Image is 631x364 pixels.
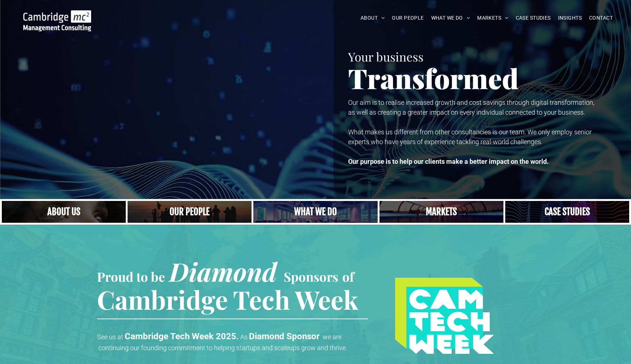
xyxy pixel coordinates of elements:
a: Close up of woman's face, centered on her eyes [2,201,126,223]
a: INSIGHTS [554,12,585,24]
span: we are [323,333,342,341]
span: Our aim is to realise increased growth and cost savings through digital transformation, as well a... [348,99,594,116]
a: MARKETS [474,12,512,24]
span: Your business [348,48,424,64]
a: OUR PEOPLE [388,12,427,24]
span: of [342,268,354,285]
img: #CAMTECHWEEK logo, Procurement [395,278,494,354]
span: Sponsors [284,268,338,285]
span: Proud to be [97,268,165,285]
a: CONTACT [585,12,616,24]
span: Diamond [169,254,277,288]
span: Transformed [348,60,519,96]
span: Cambridge Tech Week [97,282,358,316]
a: WHAT WE DO [428,12,474,24]
span: See us at [97,333,123,341]
strong: Diamond Sponsor [249,331,320,341]
strong: Cambridge Tech Week 2025. [125,331,239,341]
a: A yoga teacher lifting his whole body off the ground in the peacock pose [253,201,377,223]
a: A crowd in silhouette at sunset, on a rise or lookout point [128,201,252,223]
span: continuing our founding commitment to helping startups and scaleups grow and thrive. [98,344,347,352]
a: ABOUT [357,12,389,24]
span: What makes us different from other consultancies is our team. We only employ senior experts who h... [348,128,592,146]
strong: Our purpose is to help our clients make a better impact on the world. [348,158,549,165]
a: Your Business Transformed | Cambridge Management Consulting [23,11,91,19]
a: CASE STUDIES [512,12,554,24]
a: CASE STUDIES | See an Overview of All Our Case Studies | Cambridge Management Consulting [505,201,629,223]
span: As [240,333,248,341]
img: Go to Homepage [23,10,91,31]
a: Our Markets | Cambridge Management Consulting [379,201,503,223]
